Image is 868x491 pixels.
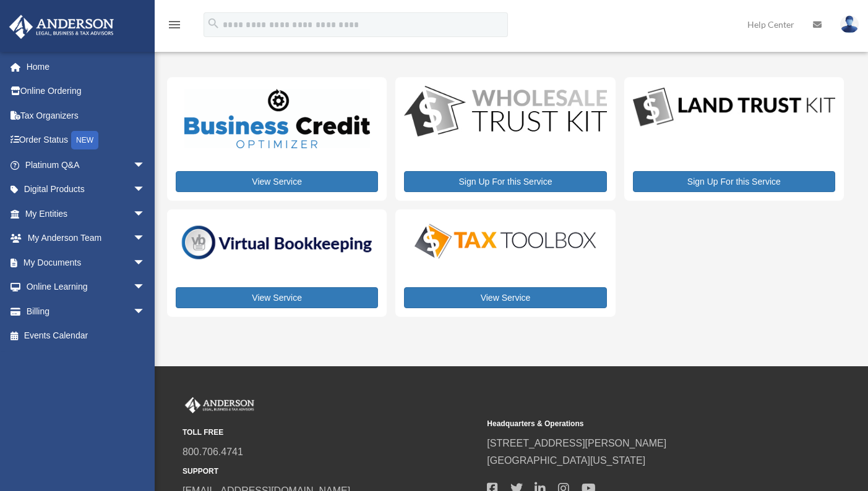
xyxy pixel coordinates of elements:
[9,201,164,226] a: My Entitiesarrow_drop_down
[9,79,164,104] a: Online Ordering
[9,275,164,300] a: Online Learningarrow_drop_down
[487,455,645,466] a: [GEOGRAPHIC_DATA][US_STATE]
[176,171,378,192] a: View Service
[133,153,158,178] span: arrow_drop_down
[9,153,164,177] a: Platinum Q&Aarrow_drop_down
[9,324,164,348] a: Events Calendar
[133,275,158,300] span: arrow_drop_down
[840,15,859,33] img: User Pic
[9,250,164,275] a: My Documentsarrow_drop_down
[176,287,378,308] a: View Service
[133,177,158,203] span: arrow_drop_down
[404,171,606,192] a: Sign Up For this Service
[183,465,478,478] small: SUPPORT
[167,22,182,32] a: menu
[183,426,478,439] small: TOLL FREE
[404,287,606,308] a: View Service
[9,226,164,251] a: My Anderson Teamarrow_drop_down
[167,17,182,32] i: menu
[207,17,220,30] i: search
[133,201,158,227] span: arrow_drop_down
[133,250,158,275] span: arrow_drop_down
[183,397,257,413] img: Anderson Advisors Platinum Portal
[9,54,164,79] a: Home
[6,15,118,39] img: Anderson Advisors Platinum Portal
[183,447,243,457] a: 800.706.4741
[71,131,98,149] div: NEW
[133,226,158,251] span: arrow_drop_down
[9,128,164,153] a: Order StatusNEW
[9,103,164,128] a: Tax Organizers
[633,86,835,129] img: LandTrust_lgo-1.jpg
[487,438,666,448] a: [STREET_ADDRESS][PERSON_NAME]
[9,299,164,324] a: Billingarrow_drop_down
[404,86,606,140] img: WS-Trust-Kit-lgo-1.jpg
[633,171,835,192] a: Sign Up For this Service
[487,418,783,430] small: Headquarters & Operations
[133,299,158,324] span: arrow_drop_down
[9,177,158,202] a: Digital Productsarrow_drop_down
